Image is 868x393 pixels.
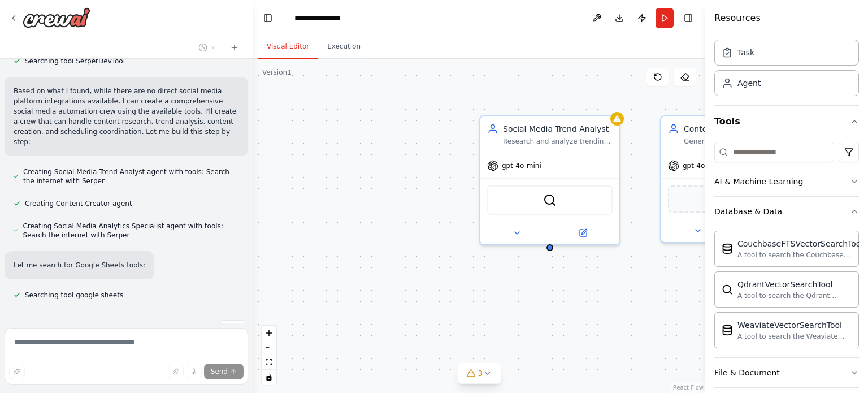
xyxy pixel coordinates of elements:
[714,167,859,196] button: AI & Machine Learning
[673,385,704,391] a: React Flow attribution
[683,161,722,170] span: gpt-4o-mini
[258,35,318,59] button: Visual Editor
[714,11,761,25] h4: Resources
[262,68,292,77] div: Version 1
[503,137,613,146] div: Research and analyze trending topics, hashtags, and content themes in {industry} to identify vira...
[14,260,145,270] p: Let me search for Google Sheets tools:
[262,340,276,355] button: zoom out
[737,291,852,300] div: A tool to search the Qdrant database for relevant information on internal documents.
[9,364,25,379] button: Improve this prompt
[262,326,276,385] div: React Flow controls
[714,226,859,357] div: Database & Data
[714,358,859,387] button: File & Document
[220,320,246,337] button: Stop the agent work
[714,367,780,378] div: File & Document
[714,197,859,226] button: Database & Data
[502,161,541,170] span: gpt-4o-mini
[737,251,863,260] div: A tool to search the Couchbase database for relevant information on internal documents.
[680,10,696,26] button: Hide right sidebar
[458,363,501,384] button: 3
[737,238,863,249] div: CouchbaseFTSVectorSearchTool
[194,41,221,54] button: Switch to previous chat
[714,206,782,217] div: Database & Data
[25,199,132,208] span: Creating Content Creator agent
[714,176,803,187] div: AI & Machine Learning
[25,291,123,300] span: Searching tool google sheets
[25,57,125,66] span: Searching tool SerperDevTool
[294,12,351,24] nav: breadcrumb
[186,364,202,379] button: Click to speak your automation idea
[737,47,754,58] div: Task
[168,364,184,379] button: Upload files
[211,367,228,376] span: Send
[14,86,239,147] p: Based on what I found, while there are no direct social media platform integrations available, I ...
[262,370,276,385] button: toggle interactivity
[737,279,852,290] div: QdrantVectorSearchTool
[722,243,733,254] img: Couchbaseftsvectorsearchtool
[23,7,90,28] img: Logo
[479,115,620,245] div: Social Media Trend AnalystResearch and analyze trending topics, hashtags, and content themes in {...
[23,222,239,240] span: Creating Social Media Analytics Specialist agent with tools: Search the internet with Serper
[260,10,276,26] button: Hide left sidebar
[225,41,244,54] button: Start a new chat
[737,332,852,341] div: A tool to search the Weaviate database for relevant information on internal documents.
[714,35,859,105] div: Crew
[722,325,733,336] img: Weaviatevectorsearchtool
[204,364,244,379] button: Send
[551,226,615,240] button: Open in side panel
[722,284,733,295] img: Qdrantvectorsearchtool
[262,326,276,340] button: zoom in
[660,115,801,243] div: Content CreatorGenerate engaging, platform-specific social media content including posts, caption...
[737,77,761,89] div: Agent
[503,123,613,135] div: Social Media Trend Analyst
[714,106,859,137] button: Tools
[23,167,239,185] span: Creating Social Media Trend Analyst agent with tools: Search the internet with Serper
[318,35,370,59] button: Execution
[684,137,793,146] div: Generate engaging, platform-specific social media content including posts, captions, hashtags, an...
[737,319,852,331] div: WeaviateVectorSearchTool
[262,355,276,370] button: fit view
[684,123,793,135] div: Content Creator
[478,368,483,379] span: 3
[543,193,557,207] img: SerperDevTool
